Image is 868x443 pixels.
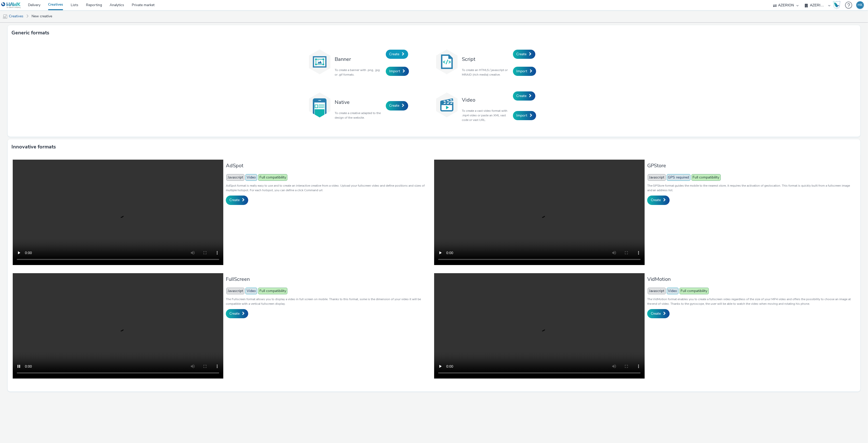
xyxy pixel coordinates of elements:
[434,49,460,75] img: code.svg
[647,297,853,306] p: The VidMotion format enables you to create a fullscreen video regardless of the size of your MP4 ...
[513,67,536,76] a: Import
[692,174,721,181] span: Full compatibility
[229,311,240,316] span: Create
[245,288,257,294] span: Video
[389,69,400,74] span: Import
[307,49,332,75] img: banner.svg
[226,288,244,294] span: Javascript
[335,111,383,120] p: To create a creative adapted to the design of the website.
[513,91,535,101] a: Create
[386,67,409,76] a: Import
[647,276,853,283] h3: VidMotion
[335,68,383,77] p: To create a banner with .png, .jpg or .gif formats.
[226,174,244,181] span: Javascript
[226,183,431,192] p: AdSpot format is really easy to use and to create an interactive creative from a video. Upload yo...
[226,162,431,169] h3: AdSpot
[647,183,853,192] p: The GPStore format guides the mobile to the nearest store, it requires the activation of geolocat...
[462,108,510,122] p: To create a vast video format with .mp4 video or paste an XML vast code or vast URL.
[11,29,49,37] h3: Generic formats
[651,311,661,316] span: Create
[229,198,240,202] span: Create
[858,1,863,9] div: HK
[226,196,248,205] a: Create
[513,111,536,120] a: Import
[386,50,408,59] a: Create
[517,93,527,98] span: Create
[226,309,248,318] a: Create
[335,56,383,63] h3: Banner
[462,96,510,103] h3: Video
[307,92,332,118] img: native.svg
[335,99,383,106] h3: Native
[434,92,460,118] img: video.svg
[833,1,841,9] img: Hawk Academy
[258,288,287,294] span: Full compatibility
[513,50,535,59] a: Create
[386,101,408,110] a: Create
[517,52,527,57] span: Create
[647,162,853,169] h3: GPStore
[226,297,431,306] p: The Fullscreen format allows you to display a video in full screen on mobile. Thanks to this form...
[517,113,527,118] span: Import
[1,2,21,8] img: undefined Logo
[667,174,690,181] span: GPS required
[245,174,257,181] span: Video
[648,174,666,181] span: Javascript
[833,1,843,9] a: Hawk Academy
[3,14,8,19] img: mobile
[389,103,400,108] span: Create
[517,69,527,74] span: Import
[462,68,510,77] p: To create an HTML5 / javascript or MRAID (rich media) creative.
[680,288,709,294] span: Full compatibility
[11,143,56,151] h3: Innovative formats
[258,174,287,181] span: Full compatibility
[667,288,679,294] span: Video
[647,196,670,205] a: Create
[462,56,510,63] h3: Script
[648,288,666,294] span: Javascript
[651,198,661,202] span: Create
[389,52,400,57] span: Create
[29,10,55,22] a: New creative
[226,276,431,283] h3: FullScreen
[647,309,670,318] a: Create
